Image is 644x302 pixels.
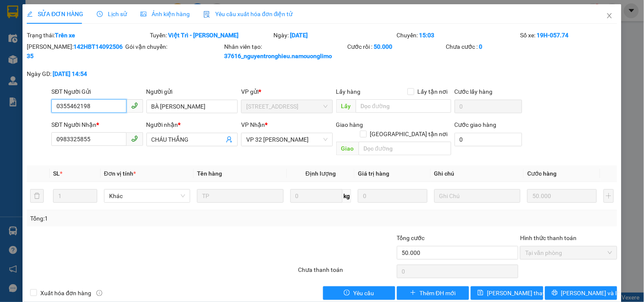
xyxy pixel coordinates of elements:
span: [PERSON_NAME] và In [561,288,621,298]
div: Người nhận [146,120,238,129]
div: Tuyến: [149,31,273,40]
label: Cước giao hàng [455,121,497,128]
span: printer [552,290,558,296]
button: exclamation-circleYêu cầu [323,286,395,300]
span: Ảnh kiện hàng [141,11,190,17]
span: 142 Hai Bà Trưng [246,100,327,113]
span: Giao [336,142,359,155]
div: Tổng: 1 [30,214,249,223]
input: Dọc đường [356,99,451,113]
span: Giá trị hàng [358,170,389,177]
button: printer[PERSON_NAME] và In [545,286,617,300]
b: 142HBT1409250635 [27,43,123,59]
span: save [478,290,484,296]
span: close [606,12,613,19]
li: Hotline: 1900400028 [79,46,355,57]
b: Công ty TNHH Trọng Hiếu Phú Thọ - Nam Cường Limousine [103,10,332,33]
span: phone [131,135,138,142]
span: SỬA ĐƠN HÀNG [27,11,83,17]
div: Người gửi [146,87,238,96]
b: 0 [479,43,483,50]
span: phone [131,102,138,109]
img: icon [203,11,210,18]
span: picture [141,11,146,17]
span: Lấy tận nơi [414,87,451,96]
div: Ngày GD: [27,69,124,78]
span: clock-circle [97,11,103,17]
label: Cước lấy hàng [455,88,493,95]
button: plusThêm ĐH mới [397,286,469,300]
span: Khác [109,190,185,202]
button: delete [30,189,44,203]
span: Thêm ĐH mới [419,288,456,298]
span: Yêu cầu xuất hóa đơn điện tử [203,11,293,17]
input: VD: Bàn, Ghế [197,189,283,203]
div: Gói vận chuyển: [126,42,222,51]
span: Đơn vị tính [104,170,136,177]
span: SL [53,170,60,177]
div: Chưa thanh toán [297,265,396,280]
b: 50.000 [374,43,393,50]
input: Dọc đường [359,142,451,155]
b: [DATE] 14:54 [53,70,87,77]
b: Trên xe [55,32,75,39]
span: Xuất hóa đơn hàng [37,288,95,298]
span: plus [410,290,416,296]
th: Ghi chú [431,165,524,182]
div: Ngày: [273,31,396,40]
div: [PERSON_NAME]: [27,42,124,61]
span: Tổng cước [397,235,425,241]
input: Cước giao hàng [455,133,523,146]
b: [DATE] [290,32,308,39]
b: 37616_nguyentronghieu.namcuonglimo [224,53,332,59]
input: 0 [358,189,427,203]
button: save[PERSON_NAME] thay đổi [471,286,543,300]
div: VP gửi [241,87,332,96]
span: kg [343,189,351,203]
span: Lấy hàng [336,88,361,95]
span: [GEOGRAPHIC_DATA] tận nơi [367,129,451,139]
div: Chưa cước : [446,42,543,51]
div: SĐT Người Nhận [51,120,143,129]
div: Trạng thái: [26,31,149,40]
div: Cước rồi : [348,42,444,51]
div: Nhân viên tạo: [224,42,346,61]
b: 15:03 [419,32,435,39]
b: Việt Trì - [PERSON_NAME] [169,32,239,39]
b: 19H-057.74 [537,32,568,39]
span: Lịch sử [97,11,127,17]
span: Lấy [336,99,356,113]
span: info-circle [96,290,102,296]
label: Hình thức thanh toán [520,235,577,241]
div: Chuyến: [396,31,520,40]
span: exclamation-circle [344,290,350,296]
span: VP 32 Mạc Thái Tổ [246,133,327,146]
span: Cước hàng [527,170,557,177]
span: user-add [226,136,233,143]
li: Số nhà [STREET_ADDRESS][PERSON_NAME] [79,36,355,46]
button: Close [598,4,622,28]
span: Yêu cầu [353,288,374,298]
span: [PERSON_NAME] thay đổi [487,288,555,298]
span: VP Nhận [241,121,265,128]
span: Giao hàng [336,121,363,128]
span: Tại văn phòng [525,246,612,259]
div: SĐT Người Gửi [51,87,143,96]
input: Ghi Chú [434,189,520,203]
input: 0 [527,189,597,203]
span: edit [27,11,33,17]
button: plus [604,189,614,203]
span: Tên hàng [197,170,222,177]
div: Số xe: [519,31,618,40]
input: Cước lấy hàng [455,100,523,113]
span: Định lượng [306,170,336,177]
